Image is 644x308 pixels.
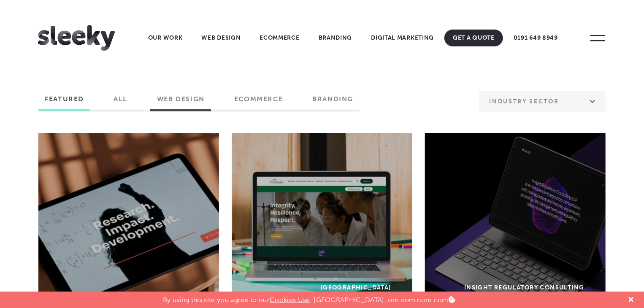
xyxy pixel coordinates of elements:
a: Ecommerce [251,30,308,46]
p: By using this site you agree to our . [GEOGRAPHIC_DATA], om nom nom nom [163,292,455,304]
a: Digital Marketing [363,30,442,46]
label: All [107,95,134,109]
a: Cookies Use [270,296,310,304]
img: Sleeky Web Design Newcastle [38,25,115,51]
label: Web Design [151,95,211,109]
a: Web Design [193,30,249,46]
a: Branding [310,30,361,46]
label: Ecommerce [228,95,289,109]
label: Featured [38,95,90,109]
a: 0191 649 8949 [505,30,566,46]
a: Get A Quote [444,30,503,46]
label: Branding [306,95,360,109]
a: Our Work [140,30,191,46]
